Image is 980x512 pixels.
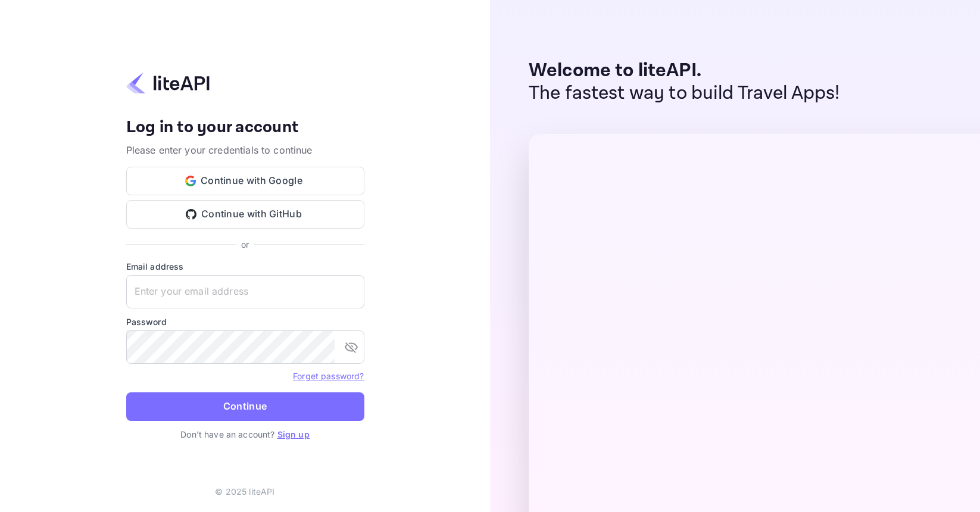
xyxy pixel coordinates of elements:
p: © 2025 liteAPI [215,485,274,498]
a: Forget password? [293,371,364,381]
a: Sign up [277,429,310,439]
input: Enter your email address [126,275,364,308]
label: Email address [126,260,364,273]
button: Continue with Google [126,167,364,195]
p: or [241,238,249,251]
button: Continue [126,392,364,421]
button: Continue with GitHub [126,200,364,229]
p: Please enter your credentials to continue [126,143,364,157]
label: Password [126,316,364,328]
p: Welcome to liteAPI. [529,60,840,82]
p: Don't have an account? [126,428,364,441]
img: liteapi [126,71,210,95]
button: toggle password visibility [339,335,363,359]
p: The fastest way to build Travel Apps! [529,82,840,105]
h4: Log in to your account [126,117,364,138]
a: Forget password? [293,370,364,382]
